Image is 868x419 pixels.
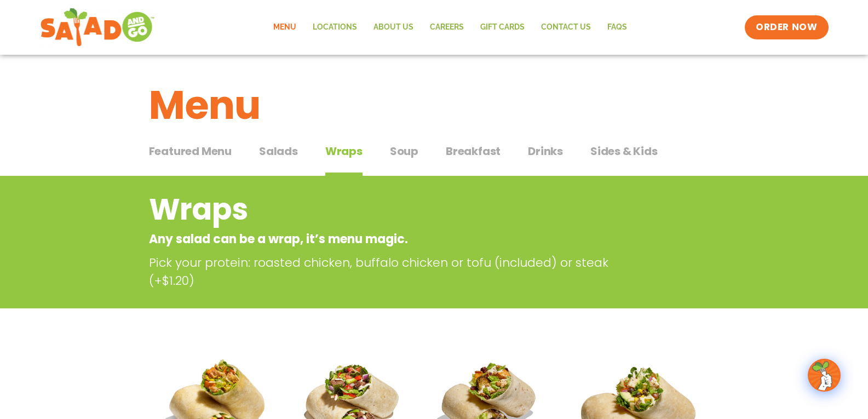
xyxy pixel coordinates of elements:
[149,230,631,248] p: Any salad can be a wrap, it’s menu magic.
[745,15,828,39] a: ORDER NOW
[809,360,840,391] img: wpChatIcon
[472,15,533,40] a: GIFT CARDS
[390,143,418,159] span: Soup
[149,139,720,176] div: Tabbed content
[259,143,298,159] span: Salads
[365,15,422,40] a: About Us
[325,143,363,159] span: Wraps
[149,143,232,159] span: Featured Menu
[533,15,599,40] a: Contact Us
[599,15,635,40] a: FAQs
[528,143,563,159] span: Drinks
[149,187,631,232] h2: Wraps
[149,76,720,135] h1: Menu
[149,254,636,290] p: Pick your protein: roasted chicken, buffalo chicken or tofu (included) or steak (+$1.20)
[756,21,817,34] span: ORDER NOW
[304,15,365,40] a: Locations
[446,143,501,159] span: Breakfast
[265,15,635,40] nav: Menu
[40,5,156,49] img: new-SAG-logo-768×292
[265,15,304,40] a: Menu
[590,143,658,159] span: Sides & Kids
[422,15,472,40] a: Careers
